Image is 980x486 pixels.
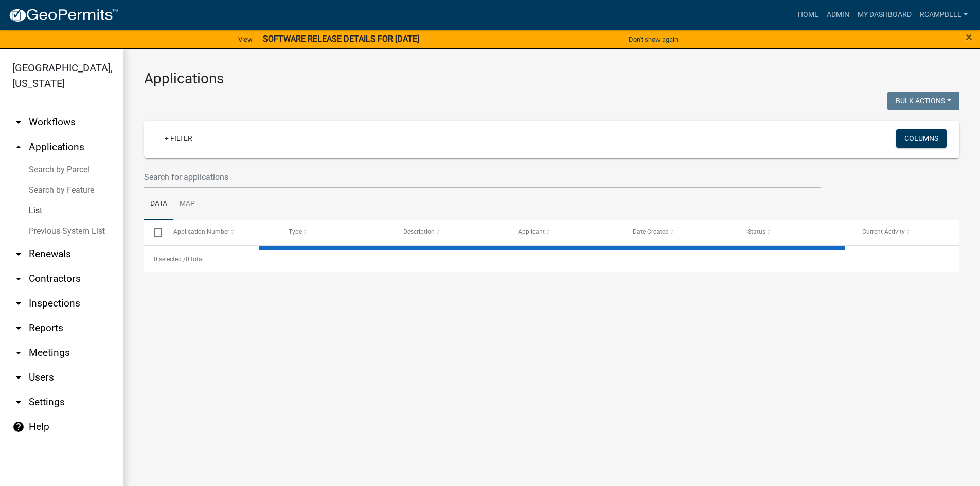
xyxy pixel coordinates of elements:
[623,220,738,245] datatable-header-cell: Date Created
[403,228,435,236] span: Description
[794,5,823,25] a: Home
[174,228,230,236] span: Application Number
[12,141,25,153] i: arrow_drop_up
[625,31,682,48] button: Don't show again
[518,228,545,236] span: Applicant
[896,129,947,148] button: Columns
[966,31,972,43] button: Close
[144,70,959,87] h3: Applications
[12,248,25,260] i: arrow_drop_down
[12,297,25,310] i: arrow_drop_down
[173,188,201,221] a: Map
[12,322,25,334] i: arrow_drop_down
[12,116,25,129] i: arrow_drop_down
[862,228,905,236] span: Current Activity
[289,228,302,236] span: Type
[164,220,278,245] datatable-header-cell: Application Number
[234,31,257,48] a: View
[263,34,419,44] strong: SOFTWARE RELEASE DETAILS FOR [DATE]
[154,256,186,263] span: 0 selected /
[12,273,25,285] i: arrow_drop_down
[852,220,967,245] datatable-header-cell: Current Activity
[887,92,959,110] button: Bulk Actions
[966,30,972,44] span: ×
[144,188,173,221] a: Data
[394,220,508,245] datatable-header-cell: Description
[144,220,164,245] datatable-header-cell: Select
[916,5,972,25] a: rcampbell
[633,228,669,236] span: Date Created
[823,5,853,25] a: Admin
[144,167,821,188] input: Search for applications
[278,220,393,245] datatable-header-cell: Type
[738,220,852,245] datatable-header-cell: Status
[853,5,916,25] a: My Dashboard
[144,246,959,272] div: 0 total
[12,421,25,433] i: help
[508,220,623,245] datatable-header-cell: Applicant
[156,129,201,148] a: + Filter
[747,228,765,236] span: Status
[12,371,25,384] i: arrow_drop_down
[12,396,25,408] i: arrow_drop_down
[12,347,25,359] i: arrow_drop_down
